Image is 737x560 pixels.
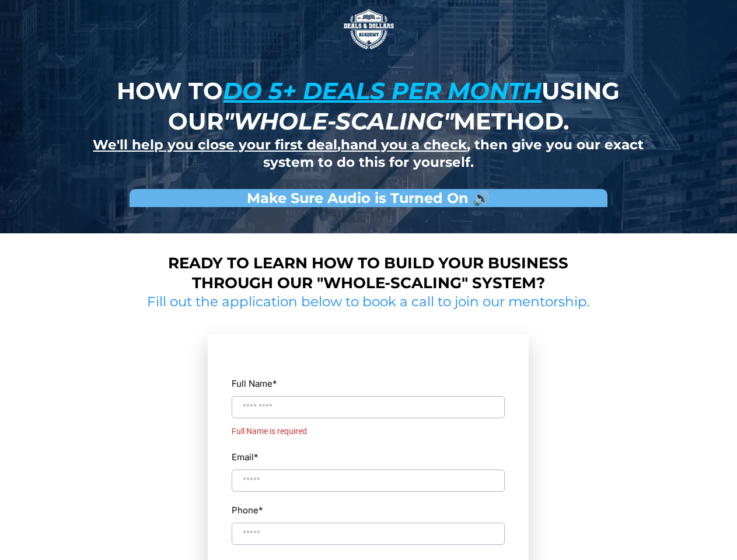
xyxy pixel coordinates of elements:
[168,254,568,292] strong: Ready to learn how to build your business through our "whole-scaling" system?
[117,76,620,135] strong: How to using our method.
[232,376,505,391] label: Full Name
[232,502,505,518] label: Phone
[223,76,542,105] u: do 5+ deals per month
[232,449,259,465] label: Email
[93,136,644,170] strong: , , then give you our exact system to do this for yourself.
[232,424,505,439] div: Full Name is required
[223,107,453,135] em: "whole-scaling"
[341,136,467,153] u: hand you a check
[93,136,337,153] u: We'll help you close your first deal
[247,190,490,206] strong: Make Sure Audio is Turned On 🔊
[143,293,595,311] h2: Fill out the application below to book a call to join our mentorship.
